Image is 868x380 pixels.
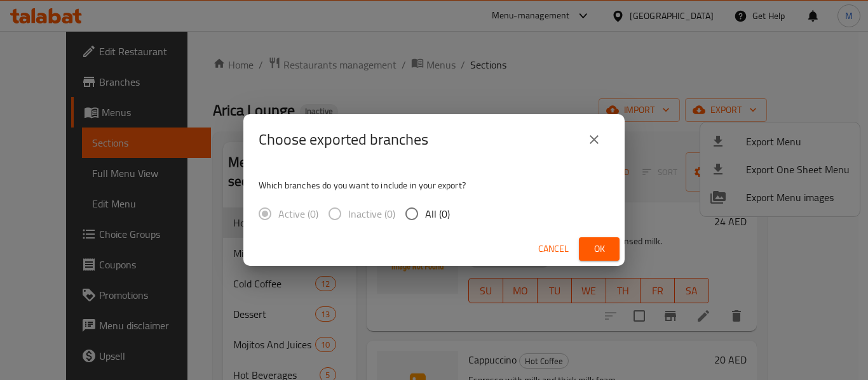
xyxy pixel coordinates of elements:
span: Ok [589,241,609,257]
h2: Choose exported branches [259,129,428,150]
button: Cancel [533,237,574,261]
button: close [579,124,609,155]
span: Active (0) [278,206,318,221]
span: Inactive (0) [348,206,395,221]
button: Ok [579,237,620,261]
p: Which branches do you want to include in your export? [259,179,609,192]
span: All (0) [425,206,450,221]
span: Cancel [538,241,569,257]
